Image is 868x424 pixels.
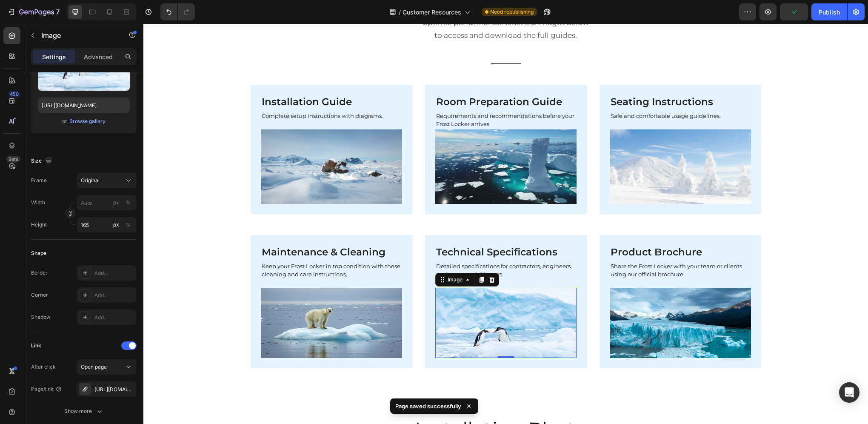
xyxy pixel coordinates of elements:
[303,252,321,260] div: Image
[62,116,67,126] span: or
[77,217,137,232] input: px%
[94,386,134,393] div: [URL][DOMAIN_NAME]
[466,71,608,86] h3: Seating Instructions
[94,292,134,299] div: Add...
[292,71,433,86] h3: Room Preparation Guide
[118,238,258,255] p: Keep your Frost Locker in top condition with these cleaning and care instructions.
[77,195,137,210] input: px%
[117,264,259,334] img: gempages_514132740736549914-915bf796-f971-429d-8a79-9b9cdb281cb1.jpg
[811,3,847,20] button: Publish
[292,221,433,236] h3: Technical Specifications
[293,88,432,105] p: Requirements and recommendations before your Frost Locker arrives.
[31,385,62,393] div: Page/link
[395,402,461,410] p: Page saved successfully
[31,313,51,321] div: Shadow
[3,3,63,20] button: 7
[143,24,868,424] iframe: Design area
[31,342,41,350] div: Link
[292,264,433,334] img: gempages_514132740736549914-8bbe6265-03b9-4d9e-a9e4-5963e4893426.jpg
[490,8,534,16] span: Need republishing
[466,264,608,334] img: gempages_514132740736549914-cb2e6b53-be10-4bce-a0a1-ca5db2a4e139.jpg
[126,221,131,229] div: %
[56,7,60,17] p: 7
[42,52,66,61] p: Settings
[467,238,607,255] p: Share the Frost Locker with your team or clients using our official brochure.
[117,221,259,236] h3: Maintenance & Cleaning
[81,177,100,184] span: Original
[403,8,461,17] span: Customer Resources
[8,91,20,97] div: 450
[94,269,134,277] div: Add...
[41,30,114,40] p: Image
[111,198,121,208] button: %
[123,220,133,230] button: px
[81,364,107,370] span: Open page
[31,363,56,371] div: After click
[113,221,119,229] div: px
[31,269,48,277] div: Border
[160,3,195,20] div: Undo/Redo
[6,156,20,163] div: Beta
[466,221,608,236] h3: Product Brochure
[819,8,840,17] div: Publish
[77,359,137,375] button: Open page
[84,52,113,61] p: Advanced
[31,291,48,299] div: Corner
[38,97,130,113] input: https://example.com/image.jpg
[31,177,47,184] label: Frame
[293,238,432,255] p: Detailed specifications for contractors, engineers, and commercial buyers.
[69,117,106,125] div: Browse gallery
[123,198,133,208] button: px
[292,106,433,180] img: gempages_514132740736549914-2ad21907-102c-4c73-ae9b-f818f6fbf52d.jpg
[31,404,137,419] button: Show more
[111,220,121,230] button: %
[31,199,45,206] label: Width
[466,106,608,180] img: gempages_514132740736549914-dc5b4633-1c17-4a2c-969b-e2adbc5389d9.jpg
[126,199,131,206] div: %
[467,88,607,97] p: Safe and comfortable usage guidelines.
[31,155,54,167] div: Size
[31,221,47,229] label: Height
[77,173,137,188] button: Original
[399,8,401,17] span: /
[94,314,134,321] div: Add...
[64,407,104,415] div: Show more
[69,117,106,126] button: Browse gallery
[839,382,859,403] div: Open Intercom Messenger
[113,199,119,206] div: px
[31,249,46,257] div: Shape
